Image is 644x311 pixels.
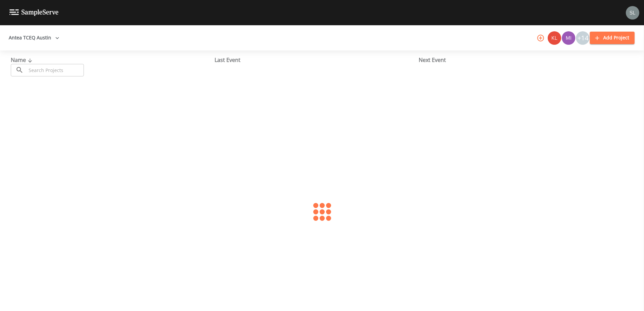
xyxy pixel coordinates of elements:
div: +14 [576,31,589,45]
button: Antea TCEQ Austin [6,32,62,44]
input: Search Projects [26,64,84,76]
div: Next Event [419,56,622,64]
img: 0d5b2d5fd6ef1337b72e1b2735c28582 [626,6,639,20]
div: Miriaha Caddie [561,31,576,45]
div: Last Event [215,56,418,64]
img: logo [9,9,59,16]
span: Name [11,56,34,64]
button: Add Project [590,32,635,44]
img: a1ea4ff7c53760f38bef77ef7c6649bf [562,31,575,45]
div: Kler Teran [547,31,561,45]
img: 9c4450d90d3b8045b2e5fa62e4f92659 [548,31,561,45]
